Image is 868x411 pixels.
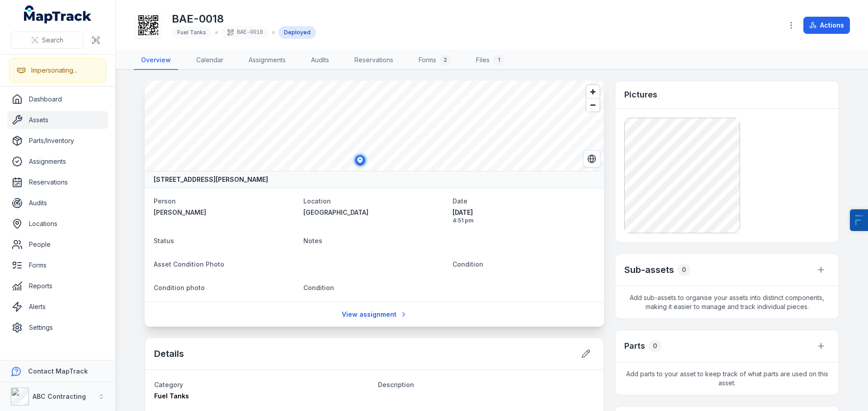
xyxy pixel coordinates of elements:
[278,26,316,39] div: Deployed
[303,237,322,245] span: Notes
[678,263,690,276] div: 0
[7,319,108,337] a: Settings
[440,55,451,65] div: 2
[303,284,334,291] span: Condition
[493,55,504,65] div: 1
[303,208,446,217] a: [GEOGRAPHIC_DATA]
[134,51,178,70] a: Overview
[7,132,108,150] a: Parts/Inventory
[624,88,657,101] h3: Pictures
[28,367,88,375] strong: Contact MapTrack
[803,17,850,34] button: Actions
[31,66,77,75] div: Impersonating...
[453,197,467,205] span: Date
[7,298,108,316] a: Alerts
[7,215,108,233] a: Locations
[7,277,108,295] a: Reports
[42,36,63,45] span: Search
[469,51,511,70] a: Files1
[7,111,108,129] a: Assets
[583,150,600,167] button: Switch to Satellite View
[7,90,108,108] a: Dashboard
[586,85,599,98] button: Zoom in
[241,51,293,70] a: Assignments
[411,51,458,70] a: Forms2
[154,175,268,184] strong: [STREET_ADDRESS][PERSON_NAME]
[7,256,108,274] a: Forms
[453,260,483,268] span: Condition
[615,362,839,395] span: Add parts to your asset to keep track of what parts are used on this asset.
[336,306,413,323] a: View assignment
[453,208,595,217] span: [DATE]
[177,29,206,36] span: Fuel Tanks
[7,152,108,171] a: Assignments
[7,173,108,191] a: Reservations
[33,393,86,400] strong: ABC Contracting
[303,208,368,216] span: [GEOGRAPHIC_DATA]
[649,340,661,352] div: 0
[7,236,108,254] a: People
[24,5,92,23] a: MapTrack
[154,208,296,217] a: [PERSON_NAME]
[154,237,174,245] span: Status
[453,217,595,224] span: 4:51 pm
[453,208,595,224] time: 03/10/2025, 4:51:32 pm
[624,340,645,352] h3: Parts
[624,263,674,276] h2: Sub-assets
[586,98,599,111] button: Zoom out
[154,392,189,400] span: Fuel Tanks
[189,51,231,70] a: Calendar
[615,286,839,319] span: Add sub-assets to organise your assets into distinct components, making it easier to manage and t...
[154,284,205,291] span: Condition photo
[154,197,176,205] span: Person
[154,381,183,388] span: Category
[172,12,316,26] h1: BAE-0018
[154,347,184,360] h2: Details
[7,194,108,212] a: Audits
[347,51,401,70] a: Reservations
[303,197,331,205] span: Location
[145,81,604,171] canvas: Map
[11,32,84,49] button: Search
[304,51,336,70] a: Audits
[222,26,269,39] div: BAE-0018
[378,381,414,388] span: Description
[154,260,224,268] span: Asset Condition Photo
